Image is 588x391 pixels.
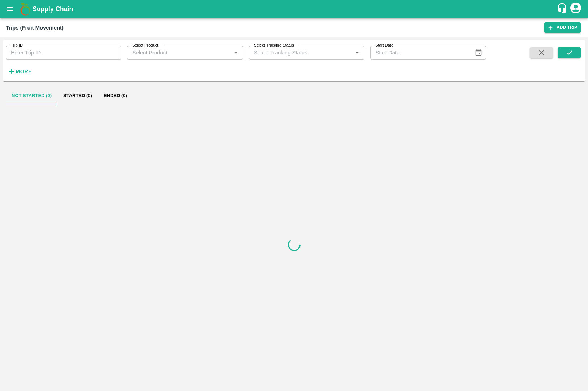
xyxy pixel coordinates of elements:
[557,3,569,16] div: customer-support
[6,23,64,32] div: Trips (Fruit Movement)
[33,5,73,13] b: Supply Chain
[98,87,133,104] button: Ended (0)
[33,4,557,14] a: Supply Chain
[353,48,362,57] button: Open
[370,46,468,60] input: Start Date
[18,2,33,16] img: logo
[375,43,393,48] label: Start Date
[1,1,18,17] button: open drawer
[231,48,241,57] button: Open
[254,43,294,48] label: Select Tracking Status
[57,87,98,104] button: Started (0)
[129,48,229,57] input: Select Product
[569,1,582,17] div: account of current user
[16,69,32,74] strong: More
[251,48,341,57] input: Select Tracking Status
[6,65,34,78] button: More
[132,43,158,48] label: Select Product
[544,22,581,33] a: Add Trip
[6,46,121,60] input: Enter Trip ID
[6,87,57,104] button: Not Started (0)
[472,46,485,60] button: Choose date
[11,43,23,48] label: Trip ID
